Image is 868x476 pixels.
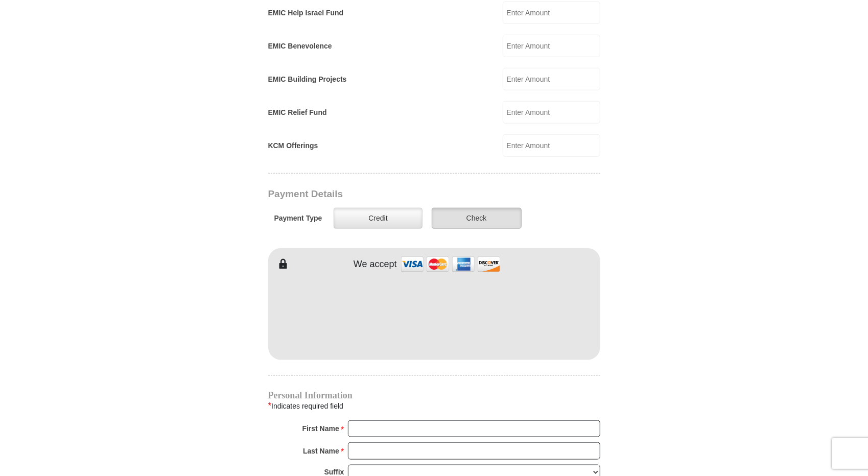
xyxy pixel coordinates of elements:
img: credit cards accepted [400,253,502,275]
input: Enter Amount [503,101,600,124]
h5: Payment Type [274,214,322,223]
h4: We accept [354,259,397,270]
label: EMIC Benevolence [268,41,332,52]
strong: First Name [302,421,339,436]
div: Indicates required field [268,399,600,413]
input: Enter Amount [503,2,600,24]
label: Check [432,208,522,229]
h3: Payment Details [268,188,529,200]
input: Enter Amount [503,134,600,157]
input: Enter Amount [503,35,600,57]
strong: Last Name [303,444,339,458]
input: Enter Amount [503,68,600,90]
label: KCM Offerings [268,140,318,151]
label: EMIC Help Israel Fund [268,8,344,18]
label: EMIC Relief Fund [268,107,327,118]
h4: Personal Information [268,391,600,399]
label: EMIC Building Projects [268,74,347,85]
label: Credit [334,208,422,229]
